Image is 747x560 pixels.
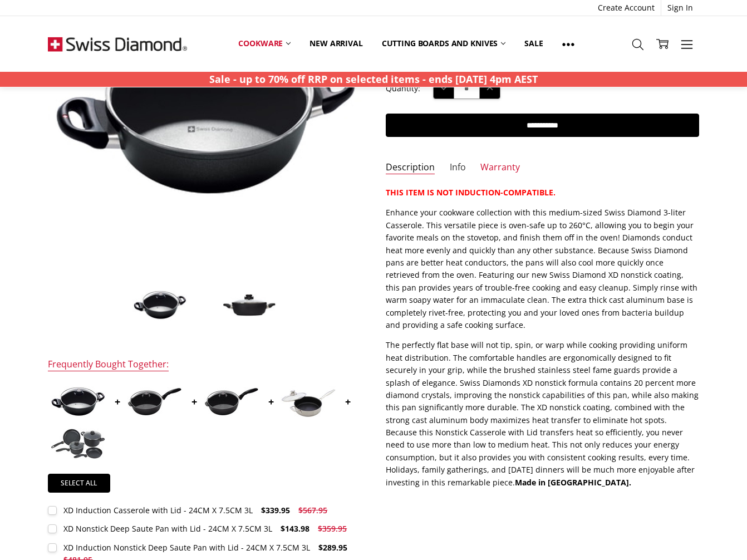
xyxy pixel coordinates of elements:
a: Info [450,161,466,174]
a: Show All [553,31,584,56]
img: XD Nonstick Clad Induction 24cm x 7cm 3L SAUTE PAN + LID [281,386,336,417]
p: The perfectly flat base will not tip, spin, or warp while cooking providing uniform heat distribu... [386,339,699,489]
span: $359.95 [318,523,347,534]
img: XD Nonstick Induction 6 Piece Set - 20&24cm FRYPANS, 20&24cm CASSEROLES + 2 LIDS [50,428,106,459]
span: $289.95 [318,542,347,553]
p: Enhance your cookware collection with this medium-sized Swiss Diamond 3-liter Casserole. This ver... [386,207,699,331]
strong: Sale - up to 70% off RRP on selected items - ends [DATE] 4pm AEST [209,72,538,86]
label: Quantity: [386,82,420,95]
img: XD Nonstick Casserole with Lid - 24CM X 7.5CM 3L [222,293,277,317]
a: Warranty [480,161,520,174]
a: Cutting boards and knives [372,31,515,56]
a: Select all [48,474,110,493]
img: XD Nonstick Deep Saute Pan with Lid - 24CM X 7.5CM 3L [127,387,183,416]
strong: THIS ITEM IS NOT INDUCTION-COMPATIBLE. [386,187,556,198]
a: New arrival [300,31,372,56]
div: Frequently Bought Together: [48,358,169,371]
img: Free Shipping On Every Order [48,16,187,72]
img: XD Induction Nonstick Deep Saute Pan with Lid - 24CM X 7.5CM 3L [204,387,259,416]
span: $567.95 [298,505,327,515]
img: XD Nonstick Casserole with Lid - 24CM X 7.5CM 3L [132,289,188,321]
div: XD Induction Casserole with Lid - 24CM X 7.5CM 3L [63,505,253,515]
span: $339.95 [261,505,290,515]
img: XD Induction Casserole with Lid - 24CM X 7.5CM 3L [50,386,106,417]
span: $143.98 [281,523,309,534]
div: XD Nonstick Deep Saute Pan with Lid - 24CM X 7.5CM 3L [63,523,272,534]
strong: Made in [GEOGRAPHIC_DATA]. [515,477,631,488]
a: Description [386,161,435,174]
a: Sale [515,31,552,56]
div: XD Induction Nonstick Deep Saute Pan with Lid - 24CM X 7.5CM 3L [63,542,310,553]
a: Cookware [229,31,300,56]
